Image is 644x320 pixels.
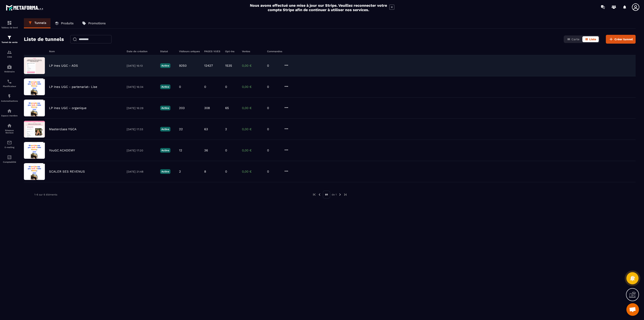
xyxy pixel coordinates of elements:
img: image [24,142,45,159]
a: social-networksocial-networkRéseaux Sociaux [1,120,18,137]
p: 0 [267,170,280,173]
p: Espace membre [1,114,18,117]
p: 1-6 sur 6 éléments [34,193,57,196]
img: image [24,100,45,116]
p: CRM [1,56,18,58]
h6: Nom [49,50,122,53]
p: 0,00 € [242,148,263,152]
img: automations [7,64,12,69]
p: 12 [179,148,182,152]
p: [DATE] 21:48 [127,170,156,173]
img: automations [7,94,12,99]
h2: Nous avons effectué une mise à jour sur Stripe. Veuillez reconnecter votre compte Stripe afin de ... [250,3,387,12]
h6: Date de création [127,50,156,53]
p: 0 [267,127,280,131]
p: Produits [61,21,74,25]
p: Active [160,63,170,68]
p: [DATE] 16:29 [127,107,156,110]
p: Comptabilité [1,161,18,163]
img: next [343,193,347,196]
p: [DATE] 16:34 [127,85,156,88]
p: 0 [267,85,280,89]
img: formation [7,50,12,55]
p: 308 [204,106,210,110]
img: prev [312,193,316,196]
img: next [338,193,342,196]
img: formation [7,20,12,25]
a: Tunnels [24,18,51,28]
p: 22 [179,127,183,131]
p: Automatisations [1,100,18,102]
p: 0,00 € [242,170,263,173]
img: social-network [7,123,12,128]
h6: PAGES VUES [204,50,221,53]
p: [DATE] 16:13 [127,64,156,67]
p: LP Ines UGC - ADS [49,64,78,68]
img: image [24,163,45,180]
button: Créer tunnel [606,35,636,44]
p: LP Ines UGC - organique [49,106,87,110]
span: Créer tunnel [614,37,633,41]
p: 2 [225,127,227,131]
p: 0 [225,148,227,152]
p: LP Ines UGC - partenariat- Lise [49,85,97,89]
p: 0 [267,148,280,152]
a: formationformationTunnel de vente [1,32,18,47]
h6: Visiteurs uniques [179,50,200,53]
p: [DATE] 17:20 [127,149,156,152]
img: scheduler [7,79,12,84]
p: 12427 [204,64,213,68]
p: 0,00 € [242,64,263,68]
img: logo [6,4,44,11]
p: Masterclass YGCA [49,127,77,131]
p: Tunnels [34,21,46,25]
a: Produits [51,18,78,28]
p: Active [160,169,170,174]
p: Tunnel de vente [1,41,18,43]
p: Active [160,106,170,110]
a: automationsautomationsAutomatisations [1,91,18,105]
p: Active [160,127,170,131]
p: 203 [179,106,185,110]
p: 0 [225,170,227,173]
p: Réseaux Sociaux [1,129,18,134]
p: 8 [204,170,206,173]
p: Webinaire [1,70,18,73]
a: formationformationCRM [1,47,18,61]
button: Carte [565,36,582,42]
p: 0 [204,85,206,89]
h2: Liste de tunnels [24,35,64,43]
p: SCALER SES REVENUS [49,170,85,173]
p: E-mailing [1,146,18,148]
img: prev [318,193,321,196]
p: 0 [179,85,181,89]
a: emailemailE-mailing [1,137,18,152]
span: Carte [571,38,579,41]
p: YouGC ACADEMY [49,148,75,152]
p: Tableau de bord [1,26,18,29]
p: Active [160,148,170,153]
p: 01 [323,191,330,199]
p: 0,00 € [242,127,263,131]
p: 65 [225,106,229,110]
a: schedulerschedulerPlanificateur [1,76,18,91]
a: formationformationTableau de bord [1,17,18,32]
p: 1535 [225,64,232,68]
img: image [24,78,45,95]
p: 0,00 € [242,106,263,110]
p: 0 [267,106,280,110]
a: automationsautomationsEspace membre [1,105,18,120]
a: automationsautomationsWebinaire [1,61,18,76]
p: 0 [267,64,280,68]
p: de 1 [332,193,337,196]
h6: Ventes [242,50,263,53]
span: Liste [589,38,596,41]
img: automations [7,108,12,113]
a: accountantaccountantComptabilité [1,152,18,166]
img: accountant [7,155,12,160]
img: image [24,57,45,74]
a: Mở cuộc trò chuyện [626,303,639,316]
p: Active [160,85,170,89]
p: Promotions [88,21,106,25]
p: 36 [204,148,208,152]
